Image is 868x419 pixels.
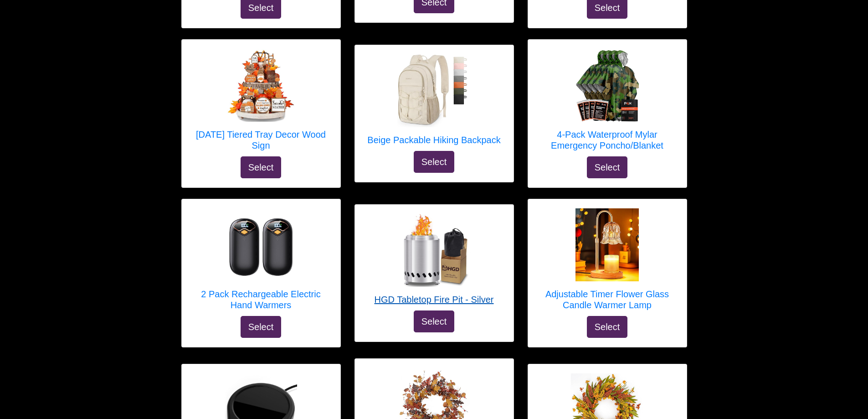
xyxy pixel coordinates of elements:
button: Select [241,316,282,338]
button: Select [241,156,282,178]
img: Adjustable Timer Flower Glass Candle Warmer Lamp [571,208,644,281]
button: Select [587,316,628,338]
img: 4-Pack Waterproof Mylar Emergency Poncho/Blanket [571,49,644,122]
h5: Beige Packable Hiking Backpack [367,134,500,145]
h5: 4-Pack Waterproof Mylar Emergency Poncho/Blanket [537,129,678,151]
button: Select [587,156,628,178]
h5: [DATE] Tiered Tray Decor Wood Sign [191,129,331,151]
img: HGD Tabletop Fire Pit - Silver [398,214,471,287]
button: Select [414,310,455,332]
a: HGD Tabletop Fire Pit - Silver HGD Tabletop Fire Pit - Silver [375,214,494,310]
a: Adjustable Timer Flower Glass Candle Warmer Lamp Adjustable Timer Flower Glass Candle Warmer Lamp [537,208,678,316]
h5: Adjustable Timer Flower Glass Candle Warmer Lamp [537,289,678,310]
a: Beige Packable Hiking Backpack Beige Packable Hiking Backpack [367,54,500,151]
button: Select [414,151,455,173]
img: Beige Packable Hiking Backpack [397,54,470,127]
img: Thanksgiving Tiered Tray Decor Wood Sign [225,49,298,122]
a: Thanksgiving Tiered Tray Decor Wood Sign [DATE] Tiered Tray Decor Wood Sign [191,49,331,156]
img: 2 Pack Rechargeable Electric Hand Warmers [225,208,298,281]
h5: 2 Pack Rechargeable Electric Hand Warmers [191,289,331,310]
a: 4-Pack Waterproof Mylar Emergency Poncho/Blanket 4-Pack Waterproof Mylar Emergency Poncho/Blanket [537,49,678,156]
h5: HGD Tabletop Fire Pit - Silver [375,294,494,305]
a: 2 Pack Rechargeable Electric Hand Warmers 2 Pack Rechargeable Electric Hand Warmers [191,208,331,316]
